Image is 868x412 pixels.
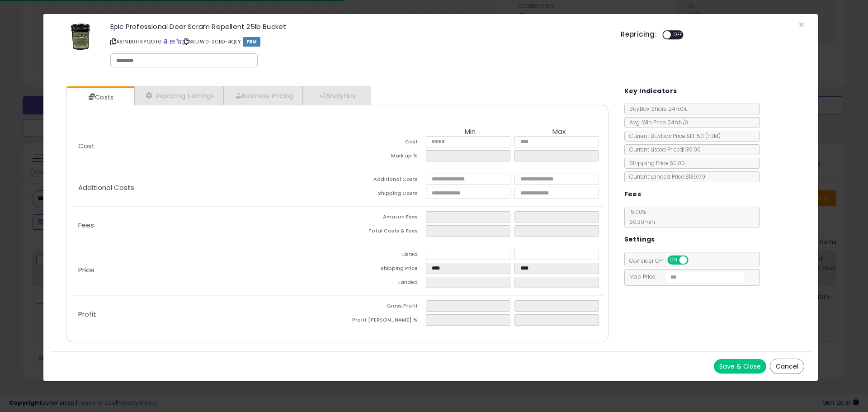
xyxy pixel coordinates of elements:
td: Total Costs & Fees [337,225,426,239]
span: 15.00 % [625,208,655,226]
span: ON [668,256,679,264]
p: Fees [71,222,337,229]
th: Max [514,128,603,136]
span: ( FBM ) [705,132,721,140]
span: Current Listed Price: $139.99 [625,146,701,153]
td: Amazon Fees [337,211,426,225]
a: Your listing only [176,38,181,45]
a: All offer listings [170,38,175,45]
span: Current Buybox Price: [625,132,721,140]
td: Additional Costs [337,174,426,188]
h5: Fees [624,189,642,200]
button: Cancel [770,359,804,374]
td: Shipping Costs [337,188,426,202]
a: Analytics [303,86,370,105]
a: BuyBox page [163,38,168,45]
span: BuyBox Share 24h: 0% [625,105,687,113]
span: $131.50 [686,132,721,140]
a: Costs [66,88,133,106]
span: Consider CPT: [625,257,700,265]
p: Additional Costs [71,184,337,191]
h5: Settings [624,234,655,245]
span: Current Landed Price: $139.99 [625,173,705,180]
h3: Epic Professional Deer Scram Repellent 25lb Bucket [110,23,607,30]
span: $0.30 min [625,218,655,226]
span: Shipping Price: $0.00 [625,159,685,167]
td: Profit [PERSON_NAME] % [337,314,426,328]
td: Mark up % [337,150,426,164]
td: Listed [337,249,426,263]
p: ASIN: B01FKYQOTG | SKU: W0-2CBD-4QEY [110,34,607,49]
span: Avg. Win Price 24h: N/A [625,118,689,126]
img: 51UI5qop3zL._SL60_.jpg [67,23,94,50]
p: Profit [71,311,337,318]
span: FBM [243,37,261,47]
h5: Key Indicators [624,85,677,97]
a: Business Pricing [224,86,303,105]
td: Shipping Price [337,263,426,277]
span: × [798,18,804,31]
button: Save & Close [714,359,766,374]
th: Min [426,128,514,136]
h5: Repricing: [621,31,657,38]
a: Repricing Settings [134,86,224,105]
span: Map Price: [625,273,745,280]
td: Gross Profit [337,300,426,314]
td: Landed [337,277,426,291]
span: OFF [687,256,701,264]
span: OFF [671,31,685,39]
p: Price [71,266,337,274]
p: Cost [71,142,337,150]
td: Cost [337,136,426,150]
